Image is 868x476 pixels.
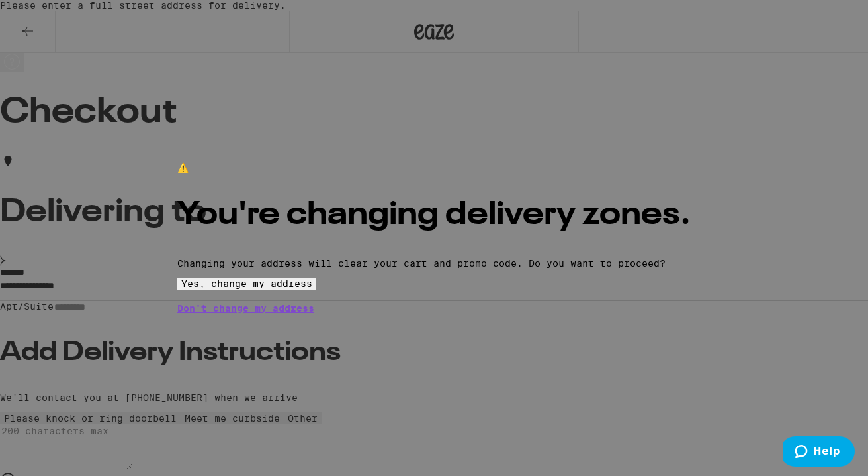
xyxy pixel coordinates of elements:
[783,436,855,469] iframe: Opens a widget where you can find more information
[177,303,314,314] a: Don't change my address
[177,162,691,173] div: ⚠️
[177,200,691,231] h2: You're changing delivery zones.
[181,278,312,289] span: Yes, change my address
[177,258,691,268] p: Changing your address will clear your cart and promo code. Do you want to proceed?
[177,278,316,290] button: Yes, change my address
